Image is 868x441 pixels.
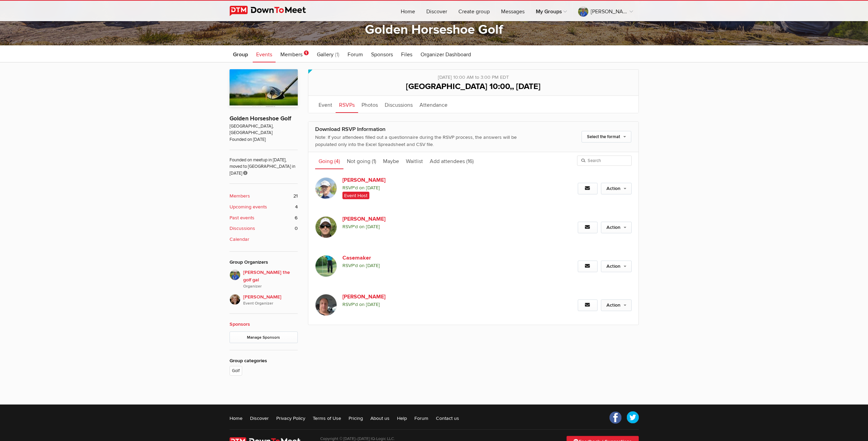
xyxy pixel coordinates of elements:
[342,192,370,199] span: Event Host
[230,236,298,243] a: Calendar
[230,269,240,280] img: Beth the golf gal
[230,45,251,62] a: Group
[344,45,366,62] a: Forum
[230,321,250,327] a: Sponsors
[315,96,336,113] a: Event
[417,45,474,62] a: Organizer Dashboard
[315,177,337,199] img: Mike N
[243,283,298,290] i: Organizer
[243,300,298,307] i: Event Organizer
[230,203,298,211] a: Upcoming events 4
[295,214,298,222] span: 6
[342,262,537,269] span: RSVP'd on
[342,293,459,301] a: [PERSON_NAME]
[601,183,632,194] a: Action
[317,51,334,58] span: Gallery
[342,215,459,223] a: [PERSON_NAME]
[230,6,317,16] img: DownToMeet
[366,263,380,268] i: [DATE]
[230,192,250,200] b: Members
[313,415,341,422] a: Terms of Use
[243,293,298,307] span: [PERSON_NAME]
[230,203,267,211] b: Upcoming events
[230,214,254,222] b: Past events
[573,1,638,21] a: [PERSON_NAME] the golf gal
[230,269,298,290] a: [PERSON_NAME] the golf galOrganizer
[277,45,312,62] a: Members 1
[401,51,412,58] span: Files
[421,1,453,21] a: Discover
[414,415,428,422] a: Forum
[402,152,426,169] a: Waitlist
[453,1,495,21] a: Create group
[230,236,249,243] b: Calendar
[372,158,376,165] span: (1)
[436,415,459,422] a: Contact us
[293,192,298,200] span: 21
[366,185,380,191] i: [DATE]
[230,150,298,177] span: Founded on meetup in [DATE], moved to [GEOGRAPHIC_DATA] in [DATE]
[336,96,358,113] a: RSVPs
[406,82,541,91] span: [GEOGRAPHIC_DATA] 10:00,, [DATE]
[256,51,272,58] span: Events
[230,192,298,200] a: Members 21
[334,158,340,165] span: (4)
[243,269,298,290] span: [PERSON_NAME] the golf gal
[366,224,380,230] i: [DATE]
[366,302,380,307] i: [DATE]
[230,115,291,122] a: Golden Horseshoe Golf
[582,131,631,143] a: Select the format
[365,22,503,38] a: Golden Horseshoe Golf
[349,415,363,422] a: Pricing
[358,96,381,113] a: Photos
[371,51,393,58] span: Sponsors
[348,51,363,58] span: Forum
[230,69,298,107] img: Golden Horseshoe Golf
[230,214,298,222] a: Past events 6
[416,96,451,113] a: Attendance
[342,184,537,192] span: RSVP'd on
[304,50,309,55] span: 1
[395,1,421,21] a: Home
[426,152,477,169] a: Add attendees (16)
[313,45,343,62] a: Gallery (1)
[315,255,337,277] img: Casemaker
[295,225,298,232] span: 0
[295,203,298,211] span: 4
[380,152,402,169] a: Maybe
[342,301,537,308] span: RSVP'd on
[230,136,298,143] span: Founded on [DATE]
[230,123,298,136] span: [GEOGRAPHIC_DATA], [GEOGRAPHIC_DATA]
[230,357,298,365] div: Group categories
[601,299,632,311] a: Action
[230,225,298,232] a: Discussions 0
[342,176,459,184] a: [PERSON_NAME]
[315,294,337,316] img: Travis Burrill
[397,415,407,422] a: Help
[280,51,303,58] span: Members
[230,415,242,422] a: Home
[609,411,622,424] a: Facebook
[627,411,639,424] a: Twitter
[315,152,343,169] a: Going (4)
[381,96,416,113] a: Discussions
[253,45,276,62] a: Events
[250,415,269,422] a: Discover
[315,216,337,238] img: Darin J
[230,294,240,305] img: Caroline Nesbitt
[368,45,396,62] a: Sponsors
[230,290,298,307] a: [PERSON_NAME]Event Organizer
[315,125,537,134] div: Download RSVP Information
[315,134,537,148] div: Note: If your attendees filled out a questionnaire during the RSVP process, the answers will be p...
[230,332,298,343] a: Manage Sponsors
[370,415,389,422] a: About us
[230,225,255,232] b: Discussions
[230,259,298,266] div: Group Organizers
[601,261,632,272] a: Action
[343,152,380,169] a: Not going (1)
[342,223,537,231] span: RSVP'd on
[315,70,632,81] div: [DATE] 10:00 AM to 3:00 PM EDT
[601,222,632,233] a: Action
[398,45,416,62] a: Files
[421,51,471,58] span: Organizer Dashboard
